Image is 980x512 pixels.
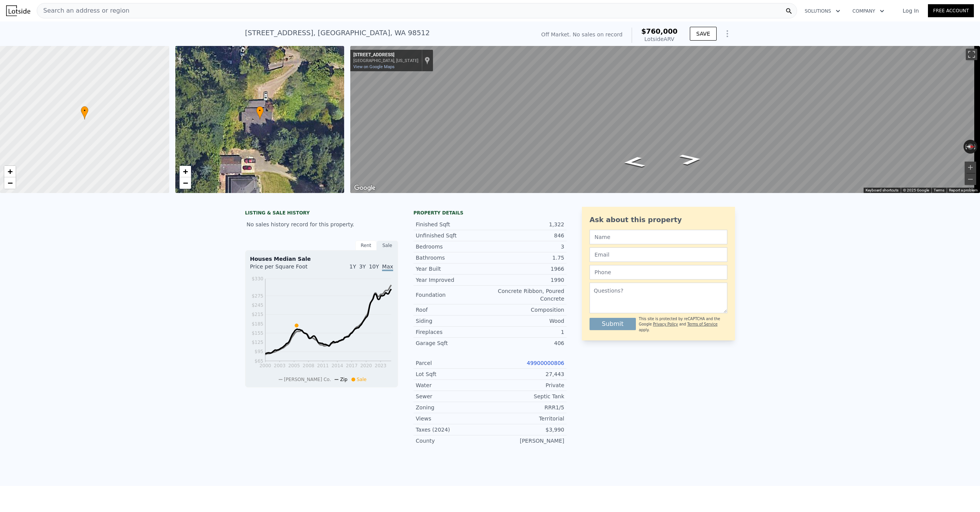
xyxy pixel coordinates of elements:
[357,377,367,382] span: Sale
[416,291,490,299] div: Foundation
[490,221,564,228] div: 1,322
[490,381,564,389] div: Private
[799,4,846,18] button: Solutions
[350,46,980,193] div: Street View
[250,263,322,275] div: Price per Square Foot
[490,265,564,273] div: 1966
[490,306,564,314] div: Composition
[949,188,978,192] a: Report a problem
[490,404,564,411] div: RRR1/5
[490,243,564,250] div: 3
[416,339,490,347] div: Garage Sqft
[332,363,343,368] tspan: 2014
[934,188,944,192] a: Terms (opens in new tab)
[490,232,564,239] div: 846
[965,162,976,173] button: Zoom in
[284,377,331,382] span: [PERSON_NAME] Co.
[180,177,191,189] a: Zoom out
[590,265,727,280] input: Phone
[490,415,564,422] div: Territorial
[416,426,490,433] div: Taxes (2024)
[8,178,13,188] span: −
[416,276,490,284] div: Year Improved
[490,328,564,336] div: 1
[590,214,727,225] div: Ask about this property
[4,166,16,177] a: Zoom in
[369,263,379,270] span: 10Y
[274,363,286,368] tspan: 2003
[288,363,300,368] tspan: 2005
[8,167,13,176] span: +
[641,27,678,35] span: $760,000
[413,210,567,216] div: Property details
[81,107,88,114] span: •
[245,210,398,218] div: LISTING & SALE HISTORY
[382,263,393,271] span: Max
[639,316,727,333] div: This site is protected by reCAPTCHA and the Google and apply.
[255,358,263,364] tspan: $65
[252,312,263,317] tspan: $215
[245,218,398,231] div: No sales history record for this property.
[541,31,622,38] div: Off Market. No sales on record
[350,46,980,193] div: Map
[893,7,928,15] a: Log In
[425,56,430,65] a: Show location on map
[670,151,711,167] path: Go North, Old Hwy 410 SW
[346,363,358,368] tspan: 2017
[641,35,678,43] div: Lotside ARV
[183,178,188,188] span: −
[260,363,271,368] tspan: 2000
[252,340,263,345] tspan: $125
[81,106,88,119] div: •
[964,144,977,150] button: Reset the view
[352,183,377,193] a: Open this area in Google Maps (opens a new window)
[490,339,564,347] div: 406
[416,232,490,239] div: Unfinished Sqft
[375,363,387,368] tspan: 2023
[37,6,129,15] span: Search an address or region
[340,377,347,382] span: Zip
[377,240,398,250] div: Sale
[416,265,490,273] div: Year Built
[966,49,977,60] button: Toggle fullscreen view
[490,426,564,433] div: $3,990
[590,230,727,244] input: Name
[245,28,430,38] div: [STREET_ADDRESS] , [GEOGRAPHIC_DATA] , WA 98512
[256,106,264,119] div: •
[687,322,717,326] a: Terms of Service
[360,363,372,368] tspan: 2020
[252,293,263,299] tspan: $275
[973,140,978,154] button: Rotate clockwise
[490,276,564,284] div: 1990
[416,317,490,325] div: Siding
[252,276,263,281] tspan: $330
[359,263,366,270] span: 3Y
[490,287,564,303] div: Concrete Ribbon, Poured Concrete
[180,166,191,177] a: Zoom in
[416,328,490,336] div: Fireplaces
[256,107,264,114] span: •
[6,5,30,16] img: Lotside
[490,370,564,378] div: 27,443
[352,183,377,193] img: Google
[252,303,263,308] tspan: $245
[527,360,564,366] a: 49900000806
[590,318,636,330] button: Submit
[353,64,395,69] a: View on Google Maps
[964,140,968,154] button: Rotate counterclockwise
[416,306,490,314] div: Roof
[350,263,356,270] span: 1Y
[846,4,890,18] button: Company
[613,154,654,170] path: Go South, Old Hwy 410 SW
[303,363,315,368] tspan: 2008
[353,52,418,58] div: [STREET_ADDRESS]
[317,363,329,368] tspan: 2011
[183,167,188,176] span: +
[255,349,263,354] tspan: $95
[720,26,735,41] button: Show Options
[353,58,418,63] div: [GEOGRAPHIC_DATA], [US_STATE]
[4,177,16,189] a: Zoom out
[490,437,564,445] div: [PERSON_NAME]
[416,404,490,411] div: Zoning
[903,188,929,192] span: © 2025 Google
